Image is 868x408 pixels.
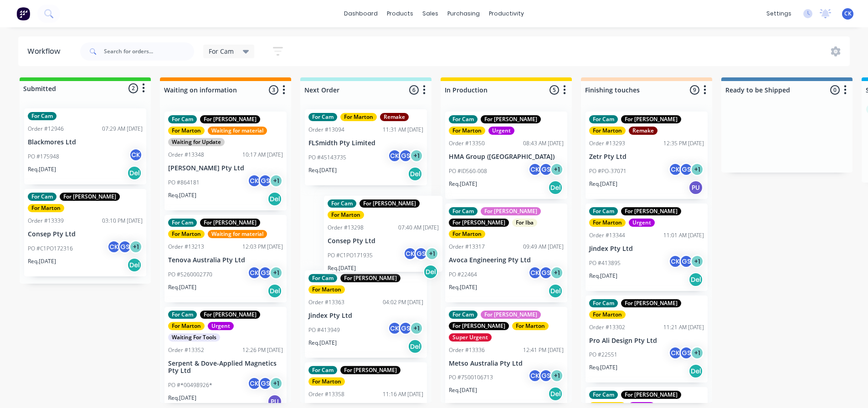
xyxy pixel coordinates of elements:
[27,46,65,57] div: Workflow
[725,85,815,95] input: Enter column name…
[844,10,852,18] span: CK
[16,7,30,20] img: Factory
[445,85,534,95] input: Enter column name…
[443,7,484,20] div: purchasing
[382,7,418,20] div: products
[830,85,840,95] span: 0
[104,42,194,61] input: Search for orders...
[418,7,443,20] div: sales
[339,7,382,20] a: dashboard
[21,84,56,93] div: Submitted
[304,85,394,95] input: Enter column name…
[690,85,699,95] span: 9
[409,85,419,95] span: 6
[585,85,675,95] input: Enter column name…
[209,46,234,56] span: For Cam
[128,83,138,93] span: 2
[269,85,278,95] span: 3
[484,7,529,20] div: productivity
[164,85,254,95] input: Enter column name…
[550,85,559,95] span: 5
[762,7,796,20] div: settings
